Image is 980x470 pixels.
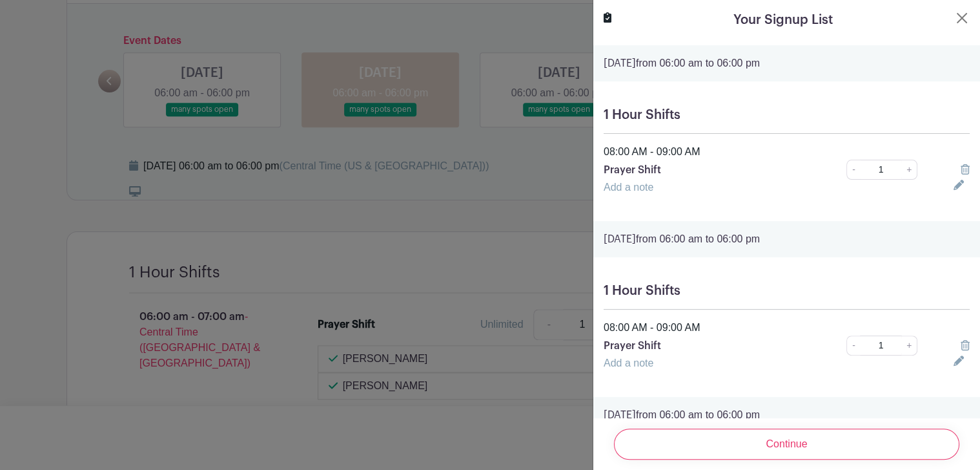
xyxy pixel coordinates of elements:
[901,160,917,180] a: +
[614,429,959,460] input: Continue
[846,160,861,180] a: -
[604,283,970,299] h5: 1 Hour Shifts
[604,234,636,244] strong: [DATE]
[604,407,970,423] p: from 06:00 am to 06:00 pm
[604,182,653,193] a: Add a note
[604,162,811,178] p: Prayer Shift
[604,231,970,247] p: from 06:00 am to 06:00 pm
[604,56,970,71] p: from 06:00 am to 06:00 pm
[596,144,977,160] div: 08:00 AM - 09:00 AM
[604,58,636,69] strong: [DATE]
[733,10,833,30] h5: Your Signup List
[846,336,861,356] a: -
[954,10,970,26] button: Close
[604,338,811,354] p: Prayer Shift
[901,336,917,356] a: +
[596,320,977,336] div: 08:00 AM - 09:00 AM
[604,107,970,123] h5: 1 Hour Shifts
[604,410,636,420] strong: [DATE]
[604,358,653,369] a: Add a note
